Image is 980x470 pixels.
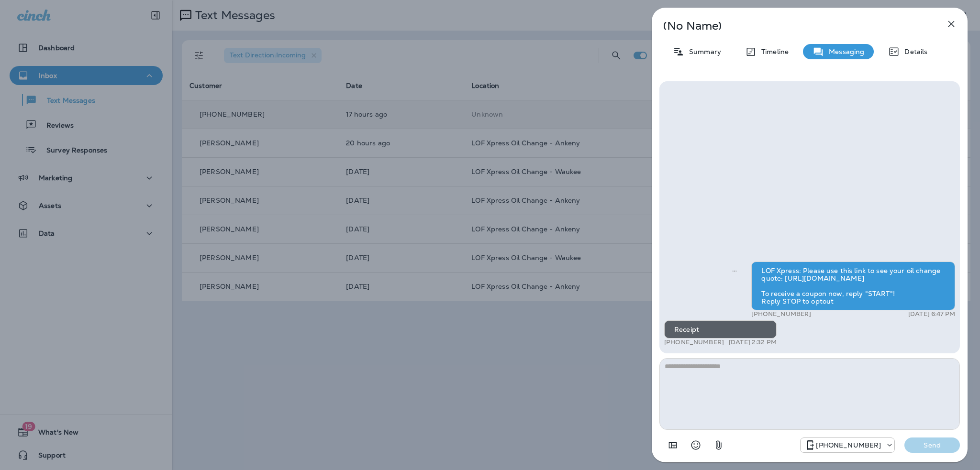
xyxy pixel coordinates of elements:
[684,48,721,55] p: Summary
[757,48,789,55] p: Timeline
[801,439,894,451] div: +1 (515) 519-9972
[732,266,737,274] span: Sent
[751,310,811,318] p: [PHONE_NUMBER]
[824,48,864,55] p: Messaging
[908,310,955,318] p: [DATE] 6:47 PM
[900,48,927,55] p: Details
[664,339,724,346] p: [PHONE_NUMBER]
[729,339,777,346] p: [DATE] 2:32 PM
[751,262,955,310] div: LOF Xpress: Please use this link to see your oil change quote: [URL][DOMAIN_NAME] To receive a co...
[686,436,705,455] button: Select an emoji
[816,441,881,449] p: [PHONE_NUMBER]
[664,320,777,339] div: Receipt
[663,22,924,30] p: (No Name)
[663,436,682,455] button: Add in a premade template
